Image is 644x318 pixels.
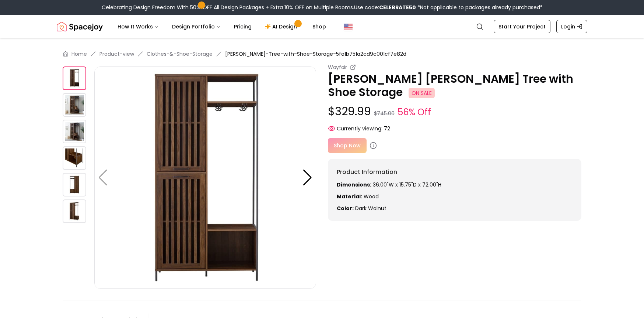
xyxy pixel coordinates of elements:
[112,19,165,34] button: How It Works
[398,106,431,119] small: 56% Off
[409,88,435,98] span: ON SALE
[112,19,332,34] nav: Main
[354,4,416,11] span: Use code:
[556,20,587,33] a: Login
[337,193,362,200] strong: Material:
[166,19,227,34] button: Design Portfolio
[259,19,305,34] a: AI Design
[63,199,86,223] img: https://storage.googleapis.com/spacejoy-main/assets/5fa1b751a2cd9c001cf7e82d/product_5_nd4eaa4giel7
[337,205,354,212] strong: Color:
[364,193,379,200] span: wood
[337,181,371,188] strong: Dimensions:
[228,19,258,34] a: Pricing
[63,50,581,58] nav: breadcrumb
[94,66,316,289] img: https://storage.googleapis.com/spacejoy-main/assets/5fa1b751a2cd9c001cf7e82d/product_0_aojholeahi5j
[63,120,86,143] img: https://storage.googleapis.com/spacejoy-main/assets/5fa1b751a2cd9c001cf7e82d/product_2_ecl24ikndh47
[337,125,382,132] span: Currently viewing:
[374,110,395,117] small: $745.00
[384,125,390,132] span: 72
[328,64,347,71] small: Wayfair
[57,15,587,38] nav: Global
[337,181,573,188] p: 36.00"W x 15.75"D x 72.00"H
[57,19,103,34] a: Spacejoy
[71,50,87,58] a: Home
[63,66,86,90] img: https://storage.googleapis.com/spacejoy-main/assets/5fa1b751a2cd9c001cf7e82d/product_0_aojholeahi5j
[57,19,103,34] img: Spacejoy Logo
[328,72,581,99] p: [PERSON_NAME] [PERSON_NAME] Tree with Shoe Storage
[337,168,573,177] h6: Product Information
[494,20,550,33] a: Start Your Project
[379,4,416,11] b: CELEBRATE50
[307,19,332,34] a: Shop
[63,93,86,117] img: https://storage.googleapis.com/spacejoy-main/assets/5fa1b751a2cd9c001cf7e82d/product_1_5gdo9lnmni6b
[147,50,213,58] a: Clothes-&-Shoe-Storage
[416,4,543,11] span: *Not applicable to packages already purchased*
[102,4,543,11] div: Celebrating Design Freedom With 50% OFF All Design Packages + Extra 10% OFF on Multiple Rooms.
[355,205,386,212] span: dark walnut
[99,50,134,58] a: Product-view
[63,173,86,196] img: https://storage.googleapis.com/spacejoy-main/assets/5fa1b751a2cd9c001cf7e82d/product_4_04nj370ijlm32
[225,50,406,58] span: [PERSON_NAME]-Tree-with-Shoe-Storage-5fa1b751a2cd9c001cf7e82d
[63,146,86,170] img: https://storage.googleapis.com/spacejoy-main/assets/5fa1b751a2cd9c001cf7e82d/product_3_1i0c1m5hf4d3
[344,22,353,31] img: United States
[328,105,581,119] p: $329.99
